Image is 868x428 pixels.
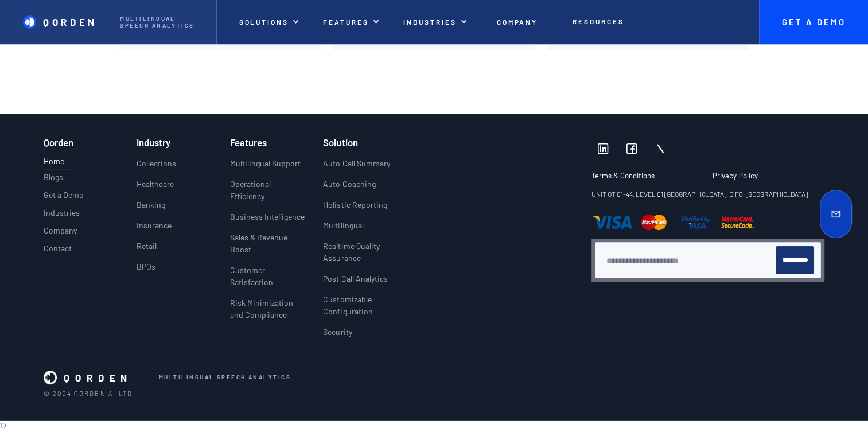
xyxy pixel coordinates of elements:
[770,17,857,28] p: Get A Demo
[230,157,301,169] p: Multilingual Support
[120,15,204,29] p: Multilingual Speech analytics
[323,240,417,264] p: Realtime Quality Assurance
[591,172,703,188] a: Terms & Conditions
[137,219,172,240] a: Insurance
[230,137,267,147] h3: Features
[44,208,80,223] a: Industries
[606,246,814,275] form: Newsletter
[713,172,758,181] p: Privacy Policy
[323,219,363,240] a: Multilingual
[44,244,72,254] p: Contact
[323,240,417,273] a: Realtime Quality Assurance
[44,173,63,187] a: Blogs
[44,155,72,167] p: Home
[44,208,80,218] p: Industries
[239,18,289,26] p: Solutions
[230,231,305,264] a: Sales & Revenue Boost
[137,240,157,252] p: Retail
[137,157,176,178] a: Collections
[137,260,155,273] p: BPOs
[137,199,165,211] p: Banking
[44,155,72,169] a: Home
[403,18,456,26] p: INDUSTRIES
[159,374,291,381] p: mULTILINGUAL sPEECH aNALYTICS
[591,172,692,181] p: Terms & Conditions
[44,390,825,397] p: © 2024 Qorden AI LTD
[323,293,417,317] p: Customizable Configuration
[137,219,172,231] p: Insurance
[137,157,176,169] p: Collections
[137,178,174,199] a: Healthcare
[230,178,305,211] a: Operational Efficiency
[230,297,305,321] p: Risk Minimization and Compliance
[591,190,808,198] strong: UNIT OT 01-44, LEVEL 01 [GEOGRAPHIC_DATA], DIFC, [GEOGRAPHIC_DATA]
[137,178,174,190] p: Healthcare
[323,137,357,147] h3: Solution
[44,226,77,236] p: Company
[44,190,84,205] a: Get a Demo
[137,260,155,281] a: BPOs
[323,18,369,26] p: features
[230,157,301,178] a: Multilingual Support
[573,17,624,25] p: Resources
[44,369,809,386] a: QORDENmULTILINGUAL sPEECH aNALYTICS
[323,157,390,178] a: Auto Call Summary
[44,244,72,258] a: Contact
[497,18,538,26] p: Company
[713,172,758,188] a: Privacy Policy
[323,273,387,293] a: Post Call Analytics
[323,199,387,219] a: Holistic Reporting
[137,240,157,260] a: Retail
[323,178,375,199] a: Auto Coaching
[230,264,305,297] a: Customer Satisfaction
[230,264,305,288] p: Customer Satisfaction
[44,226,77,240] a: Company
[323,326,352,347] a: Security
[64,372,133,383] p: QORDEN
[137,137,170,147] h3: Industry
[323,219,363,231] p: Multilingual
[137,199,165,219] a: Banking
[323,293,417,326] a: Customizable Configuration
[230,297,305,329] a: Risk Minimization and Compliance
[44,173,63,182] p: Blogs
[323,326,352,338] p: Security
[43,16,98,28] p: Qorden
[230,231,305,255] p: Sales & Revenue Boost
[323,199,387,211] p: Holistic Reporting
[323,273,387,285] p: Post Call Analytics
[44,190,84,200] p: Get a Demo
[323,178,375,190] p: Auto Coaching
[230,211,305,231] a: Business Intelligence
[230,211,305,223] p: Business Intelligence
[44,137,73,151] h3: Qorden
[323,157,390,169] p: Auto Call Summary
[230,178,305,202] p: Operational Efficiency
